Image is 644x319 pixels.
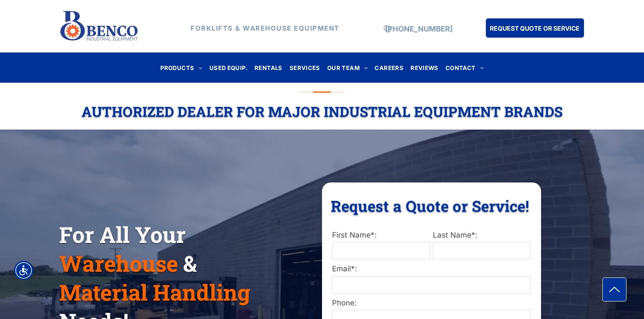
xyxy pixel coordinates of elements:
label: Email*: [332,263,531,275]
span: & [183,249,197,278]
a: RENTALS [251,62,286,74]
span: For All Your [59,220,186,249]
a: OUR TEAM [324,62,372,74]
strong: FORKLIFTS & WAREHOUSE EQUIPMENT [191,24,340,32]
a: PRODUCTS [157,62,206,74]
span: Authorized Dealer For Major Industrial Equipment Brands [81,102,563,121]
a: [PHONE_NUMBER] [385,25,453,33]
div: Accessibility Menu [14,261,33,280]
span: Warehouse [59,249,178,278]
a: CAREERS [371,62,407,74]
a: USED EQUIP. [206,62,251,74]
label: First Name*: [332,230,430,241]
a: CONTACT [442,62,487,74]
a: REQUEST QUOTE OR SERVICE [486,18,584,38]
span: REQUEST QUOTE OR SERVICE [490,20,580,36]
a: SERVICES [286,62,324,74]
span: Request a Quote or Service! [331,196,529,216]
label: Last Name*: [433,230,531,241]
span: Material Handling [59,278,250,307]
label: Phone: [332,298,531,309]
a: REVIEWS [407,62,442,74]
